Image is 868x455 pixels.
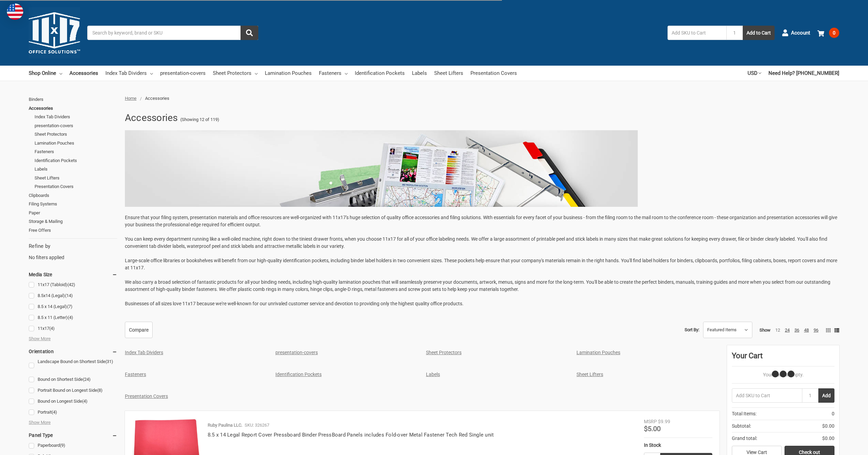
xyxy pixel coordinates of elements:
a: Labels [35,165,117,174]
span: $5.00 [644,425,661,433]
a: Presentation Covers [125,393,168,399]
a: Free Offers [29,226,117,235]
a: 8.5 x 14 Legal Report Cover Pressboard Binder PressBoard Panels includes Fold-over Metal Fastener... [208,432,494,438]
input: Add SKU to Cart [732,388,802,403]
a: Sheet Lifters [434,66,463,81]
h5: Media Size [29,270,117,279]
span: 0 [829,28,839,38]
a: Labels [412,66,427,81]
a: Sheet Protectors [426,350,462,355]
p: Ruby Paulina LLC. [208,422,242,429]
a: Index Tab Dividers [105,66,153,81]
span: (4) [82,399,88,404]
a: presentation-covers [275,350,318,355]
span: (31) [105,359,113,364]
div: MSRP [644,418,657,425]
iframe: Google Customer Reviews [812,437,868,455]
a: Paperboard [29,441,117,450]
a: Index Tab Dividers [35,112,117,121]
span: (Showing 12 of 119) [180,116,219,123]
span: (9) [60,443,65,448]
a: Presentation Covers [35,182,117,191]
input: Add SKU to Cart [668,26,726,40]
span: $0.00 [822,423,834,430]
a: Identification Pockets [35,156,117,165]
span: Total Items: [732,410,756,417]
a: Bound on Longest Side [29,397,117,406]
a: Portrait [29,408,117,417]
a: presentation-covers [35,121,117,130]
a: Account [782,24,810,42]
a: 12 [775,327,780,333]
span: (7) [67,304,73,309]
a: Binders [29,95,117,104]
a: Presentation Covers [470,66,517,81]
a: Fasteners [319,66,348,81]
span: Accessories [145,96,169,101]
a: Lamination Pouches [265,66,312,81]
div: Your Cart [732,350,834,366]
input: Search by keyword, brand or SKU [87,26,258,40]
a: Bound on Shortest Side [29,375,117,384]
button: Add to Cart [743,26,775,40]
span: $9.99 [658,419,670,424]
a: 0 [817,24,839,42]
span: (4) [49,326,55,331]
img: 11x17.com [29,7,80,58]
a: Sheet Protectors [213,66,258,81]
a: 36 [794,327,799,333]
a: 11x17 [29,324,117,333]
a: Identification Pockets [355,66,405,81]
a: 8.5 x 14 (Legal) [29,302,117,311]
p: Your Cart Is Empty. [732,371,834,378]
a: Landscape Bound on Shortest Side [29,357,117,373]
a: 24 [785,327,790,333]
a: Filing Systems [29,200,117,209]
span: Subtotal: [732,423,751,430]
button: Add [818,388,834,403]
a: Fasteners [35,147,117,156]
span: (4) [52,410,57,415]
h5: Panel Type [29,431,117,439]
span: (14) [65,293,73,298]
span: Account [791,29,810,37]
a: Compare [125,322,153,338]
span: Show More [29,419,51,426]
a: USD [748,66,761,81]
a: 8.5x14 (Legal) [29,291,117,300]
a: Sheet Protectors [35,130,117,139]
a: Sheet Lifters [576,372,603,377]
a: Home [125,96,137,101]
a: 8.5 x 11 (Letter) [29,313,117,322]
label: Sort By: [685,325,699,335]
span: (8) [97,388,103,393]
p: Ensure that your filing system, presentation materials and office resources are well-organized wi... [125,214,839,307]
img: 11x17-lp-accessories.jpg [125,130,638,207]
a: Shop Online [29,66,62,81]
a: Clipboards [29,191,117,200]
a: Identification Pockets [275,372,322,377]
a: Lamination Pouches [35,139,117,148]
span: (42) [67,282,75,287]
a: Lamination Pouches [576,350,620,355]
a: Fasteners [125,372,146,377]
span: (24) [83,377,91,382]
span: Show [760,327,770,333]
span: $0.00 [822,435,834,442]
a: presentation-covers [160,66,206,81]
span: Grand total: [732,435,757,442]
h5: Refine by [29,242,117,250]
span: Show More [29,335,51,342]
a: Paper [29,209,117,217]
a: 11x17 (Tabloid) [29,280,117,290]
img: duty and tax information for United States [7,3,23,20]
div: In Stock [644,442,712,449]
h1: Accessories [125,109,178,127]
a: Storage & Mailing [29,217,117,226]
span: 0 [832,410,834,417]
a: Labels [426,372,440,377]
a: 48 [804,327,809,333]
p: SKU: 326267 [245,422,269,429]
a: Accessories [69,66,98,81]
